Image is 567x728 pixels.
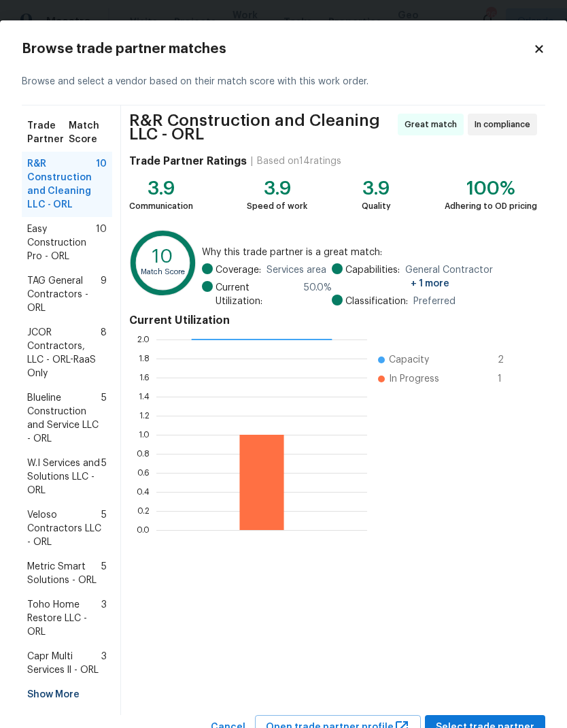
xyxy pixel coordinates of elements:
text: 1.6 [139,374,150,382]
span: W.I Services and Solutions LLC - ORL [27,457,101,497]
div: 3.9 [129,182,193,195]
span: In Progress [389,372,439,386]
span: Trade Partner [27,119,69,146]
span: 5 [101,391,107,446]
span: Why this trade partner is a great match: [202,246,537,259]
span: Blueline Construction and Service LLC - ORL [27,391,101,446]
span: Metric Smart Solutions - ORL [27,560,101,587]
text: 2.0 [137,335,150,344]
text: Match Score [141,268,185,276]
span: Preferred [413,295,456,308]
span: 5 [101,457,107,497]
div: Show More [22,682,112,707]
text: 10 [152,248,173,266]
div: Based on 14 ratings [257,154,341,168]
span: 3 [101,650,107,677]
span: Great match [405,118,462,131]
span: Classification: [345,295,408,308]
span: In compliance [475,118,536,131]
text: 1.4 [139,393,150,401]
div: Browse and select a vendor based on their match score with this work order. [22,59,545,105]
span: R&R Construction and Cleaning LLC - ORL [27,157,96,212]
span: Capr Multi Services ll - ORL [27,650,101,677]
h4: Trade Partner Ratings [129,154,247,168]
text: 1.0 [139,431,150,439]
div: Quality [362,199,391,213]
span: Current Utilization: [216,281,299,308]
text: 0.4 [137,488,150,496]
span: Services area [267,263,326,277]
text: 0.0 [137,526,150,534]
span: 8 [101,326,107,380]
span: 5 [101,508,107,549]
h2: Browse trade partner matches [22,42,533,56]
span: Capabilities: [345,263,400,291]
span: 10 [96,222,107,263]
span: General Contractor [405,263,537,291]
div: 3.9 [362,182,391,195]
span: Match Score [69,119,107,146]
span: R&R Construction and Cleaning LLC - ORL [129,114,394,141]
div: Speed of work [247,199,307,213]
span: Toho Home Restore LLC - ORL [27,598,101,639]
text: 1.2 [139,412,150,420]
span: 10 [96,157,107,212]
span: 2 [498,353,519,367]
div: Communication [129,199,193,213]
span: 1 [498,372,519,386]
text: 0.8 [137,450,150,458]
span: Veloso Contractors LLC - ORL [27,508,101,549]
span: TAG General Contractors - ORL [27,274,101,315]
h4: Current Utilization [129,314,537,327]
span: 50.0 % [304,281,332,308]
span: 9 [101,274,107,315]
div: | [247,154,257,168]
div: 3.9 [247,182,307,195]
div: 100% [445,182,537,195]
span: Capacity [389,353,429,367]
span: 5 [101,560,107,587]
span: JCOR Contractors, LLC - ORL-RaaS Only [27,326,101,380]
span: Easy Construction Pro - ORL [27,222,96,263]
span: Coverage: [216,263,261,277]
span: + 1 more [411,279,449,288]
text: 1.8 [139,354,150,363]
span: 3 [101,598,107,639]
div: Adhering to OD pricing [445,199,537,213]
text: 0.2 [137,507,150,515]
text: 0.6 [137,469,150,477]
